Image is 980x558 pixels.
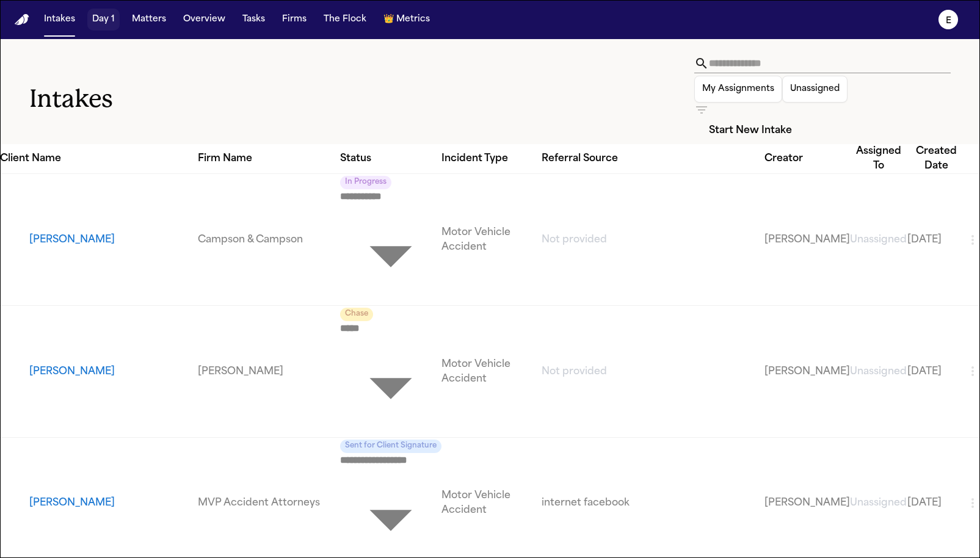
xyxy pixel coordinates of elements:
button: crownMetrics [379,9,435,31]
span: Not provided [542,235,607,245]
div: Incident Type [441,151,542,166]
a: View details for Martha Chairez [907,364,965,379]
button: View details for Justin Cordero [29,233,198,247]
a: Home [15,14,29,26]
button: View details for David Holden [29,496,198,510]
span: Sent for Client Signature [340,440,441,453]
button: Tasks [238,9,270,31]
button: My Assignments [694,76,782,103]
div: Created Date [907,144,965,173]
div: Status [340,151,441,166]
div: Creator [764,151,850,166]
div: Update intake status [340,306,441,437]
button: View details for Martha Chairez [29,364,198,379]
span: Unassigned [850,498,907,508]
div: Firm Name [198,151,341,166]
a: View details for David Holden [850,496,907,510]
a: View details for David Holden [764,496,850,510]
button: Start New Intake [694,117,807,144]
a: View details for David Holden [441,488,542,518]
button: Overview [178,9,230,31]
a: View details for David Holden [542,496,764,510]
button: Day 1 [87,9,120,31]
a: View details for Justin Cordero [198,233,341,247]
span: Unassigned [850,235,907,245]
a: View details for Martha Chairez [441,357,542,386]
button: Matters [127,9,171,31]
a: View details for Justin Cordero [907,233,965,247]
img: Finch Logo [15,14,29,26]
a: View details for Justin Cordero [764,233,850,247]
div: Update intake status [340,174,441,305]
button: The Flock [319,9,371,31]
a: View details for Justin Cordero [850,233,907,247]
span: Chase [340,308,373,321]
button: Unassigned [782,76,848,103]
a: View details for Justin Cordero [441,225,542,255]
a: View details for Martha Chairez [198,364,341,379]
h1: Intakes [29,84,694,114]
a: View details for Martha Chairez [542,364,764,379]
span: Not provided [542,367,607,377]
a: View details for David Holden [907,496,965,510]
span: Unassigned [850,367,907,377]
a: View details for Justin Cordero [542,233,764,247]
button: Intakes [39,9,80,31]
a: View details for Martha Chairez [850,364,907,379]
div: Assigned To [850,144,907,173]
a: View details for David Holden [198,496,341,510]
a: View details for Martha Chairez [764,364,850,379]
button: Firms [277,9,311,31]
div: Referral Source [542,151,764,166]
span: In Progress [340,176,391,189]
